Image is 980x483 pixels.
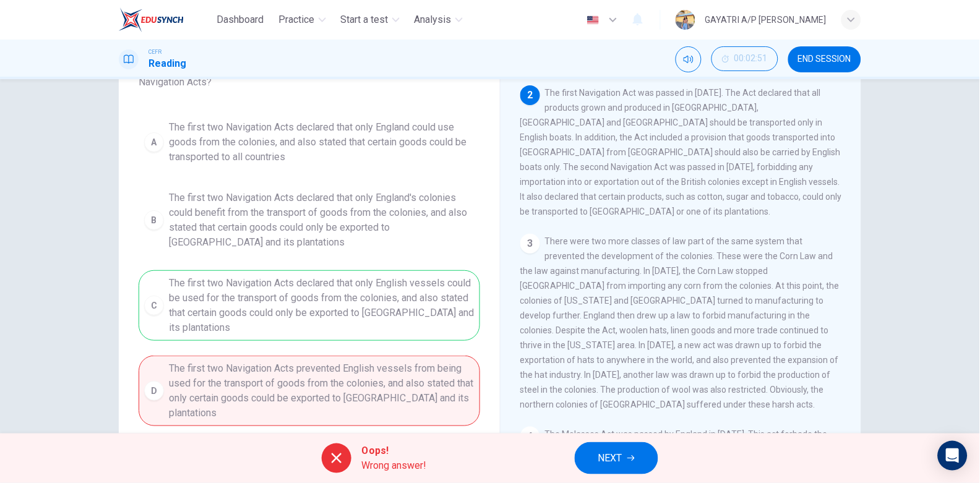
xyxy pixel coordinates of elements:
span: Analysis [415,12,452,27]
img: EduSynch logo [119,7,184,32]
span: CEFR [148,48,161,56]
span: Practice [279,12,315,27]
button: NEXT [575,442,658,474]
div: 4 [520,427,540,447]
div: GAYATRI A/P [PERSON_NAME] [705,12,827,27]
a: EduSynch logo [119,7,212,32]
div: Mute [676,46,702,72]
button: Dashboard [212,9,269,31]
span: The first Navigation Act was passed in [DATE]. The Act declared that all products grown and produ... [520,88,842,216]
div: Open Intercom Messenger [938,441,968,471]
span: Start a test [341,12,389,27]
button: END SESSION [788,46,861,72]
div: Hide [711,46,778,72]
button: Start a test [336,9,405,31]
img: en [585,15,601,25]
div: 2 [520,85,540,105]
button: Analysis [410,9,468,31]
img: Profile picture [676,10,695,30]
span: 00:02:51 [734,54,768,64]
span: Wrong answer! [361,458,426,473]
div: 3 [520,234,540,254]
h1: Reading [148,56,186,71]
span: There were two more classes of law part of the same system that prevented the development of the ... [520,236,840,409]
span: Oops! [361,443,426,458]
span: END SESSION [798,54,851,64]
button: 00:02:51 [711,46,778,71]
button: Practice [274,9,331,31]
span: NEXT [598,450,622,467]
span: Dashboard [217,12,264,27]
